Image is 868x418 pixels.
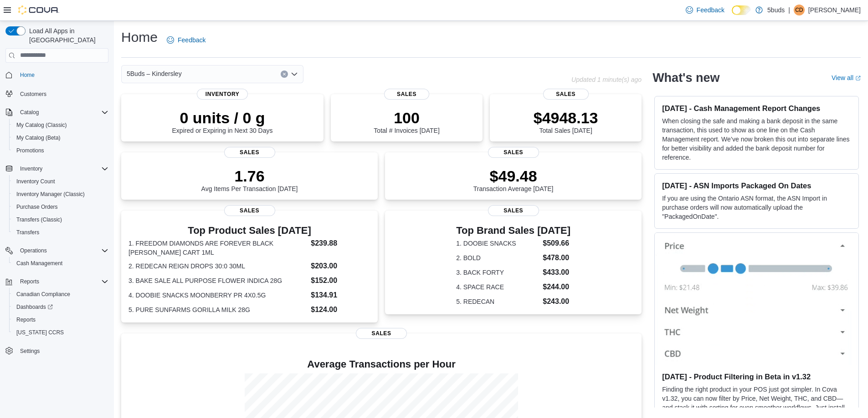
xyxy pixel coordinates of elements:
[128,239,307,257] dt: 1. FREEDOM DIAMONDS ARE FOREVER BLACK [PERSON_NAME] CART 1ML
[9,213,112,226] button: Transfers (Classic)
[201,167,298,185] p: 1.76
[16,291,70,298] span: Canadian Compliance
[16,316,36,323] span: Reports
[13,314,108,325] span: Reports
[543,267,570,278] dd: $433.00
[13,302,108,312] span: Dashboards
[16,346,43,357] a: Settings
[311,261,370,272] dd: $203.00
[456,225,570,236] h3: Top Brand Sales [DATE]
[662,181,851,190] h3: [DATE] - ASN Imports Packaged On Dates
[2,244,112,257] button: Operations
[13,132,108,143] span: My Catalog (Beta)
[20,347,40,355] span: Settings
[20,71,35,79] span: Home
[16,89,50,100] a: Customers
[13,176,59,187] a: Inventory Count
[13,258,66,269] a: Cash Management
[127,68,182,79] span: 5Buds – Kindersley
[534,109,598,134] div: Total Sales [DATE]
[2,275,112,288] button: Reports
[13,132,64,143] a: My Catalog (Beta)
[9,257,112,270] button: Cash Management
[128,276,307,285] dt: 3. BAKE SALE ALL PURPOSE FLOWER INDICA 28G
[18,5,59,15] img: Cova
[2,344,112,358] button: Settings
[2,68,112,81] button: Home
[9,175,112,188] button: Inventory Count
[9,201,112,213] button: Purchase Orders
[172,109,273,134] div: Expired or Expiring in Next 30 Days
[128,305,307,314] dt: 5. PURE SUNFARMS GORILLA MILK 28G
[16,69,108,81] span: Home
[456,282,539,292] dt: 4. SPACE RACE
[197,89,248,100] span: Inventory
[16,329,64,336] span: [US_STATE] CCRS
[16,107,108,118] span: Catalog
[384,89,430,100] span: Sales
[121,28,158,46] h1: Home
[13,227,43,238] a: Transfers
[13,201,62,212] a: Purchase Orders
[20,247,47,254] span: Operations
[16,203,58,211] span: Purchase Orders
[456,297,539,306] dt: 5. REDECAN
[2,106,112,119] button: Catalog
[356,328,407,339] span: Sales
[16,178,55,185] span: Inventory Count
[311,304,370,315] dd: $124.00
[374,109,439,134] div: Total # Invoices [DATE]
[16,245,51,256] button: Operations
[291,71,298,78] button: Open list of options
[456,253,539,262] dt: 2. BOLD
[9,119,112,131] button: My Catalog (Classic)
[128,291,307,300] dt: 4. DOOBIE SNACKS MOONBERRY PR 4X0.5G
[473,167,554,192] div: Transaction Average [DATE]
[178,35,205,45] span: Feedback
[128,262,307,271] dt: 2. REDECAN REIGN DROPS 30:0 30ML
[456,239,539,248] dt: 1. DOOBIE SNACKS
[697,5,724,15] span: Feedback
[163,31,209,49] a: Feedback
[281,71,288,78] button: Clear input
[13,145,108,156] span: Promotions
[128,225,370,236] h3: Top Product Sales [DATE]
[662,372,851,381] h3: [DATE] - Product Filtering in Beta in v1.32
[2,162,112,175] button: Inventory
[172,109,273,127] p: 0 units / 0 g
[16,121,67,129] span: My Catalog (Classic)
[13,145,48,156] a: Promotions
[16,147,44,154] span: Promotions
[9,144,112,157] button: Promotions
[2,87,112,100] button: Customers
[26,26,108,45] span: Load All Apps in [GEOGRAPHIC_DATA]
[20,165,42,172] span: Inventory
[808,5,861,15] p: [PERSON_NAME]
[9,313,112,326] button: Reports
[13,289,108,300] span: Canadian Compliance
[794,5,805,15] div: Chelsea Dinsmore
[128,359,634,370] h4: Average Transactions per Hour
[311,275,370,286] dd: $152.00
[543,252,570,263] dd: $478.00
[224,147,275,158] span: Sales
[662,104,851,113] h3: [DATE] - Cash Management Report Changes
[374,109,439,127] p: 100
[16,163,108,174] span: Inventory
[13,120,108,131] span: My Catalog (Classic)
[16,229,39,236] span: Transfers
[652,71,719,85] h2: What's new
[13,302,56,312] a: Dashboards
[13,189,88,200] a: Inventory Manager (Classic)
[13,258,108,269] span: Cash Management
[9,226,112,239] button: Transfers
[16,245,108,256] span: Operations
[16,163,46,174] button: Inventory
[201,167,298,192] div: Avg Items Per Transaction [DATE]
[543,238,570,249] dd: $509.66
[311,238,370,249] dd: $239.88
[20,278,39,285] span: Reports
[16,303,53,311] span: Dashboards
[13,176,108,187] span: Inventory Count
[13,227,108,238] span: Transfers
